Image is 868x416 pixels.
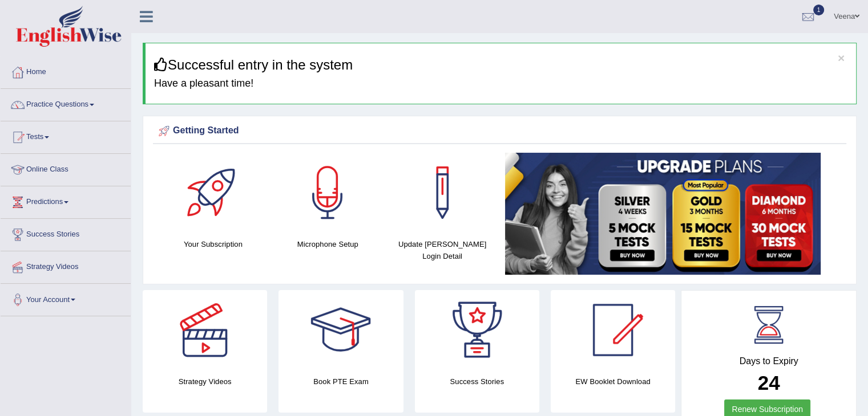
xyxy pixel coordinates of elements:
[156,123,843,140] div: Getting Started
[1,121,131,150] a: Tests
[1,89,131,117] a: Practice Questions
[838,52,845,64] button: ×
[813,5,825,15] span: 1
[505,153,821,275] img: small5.jpg
[1,251,131,280] a: Strategy Videos
[1,154,131,182] a: Online Class
[1,219,131,247] a: Success Stories
[162,238,265,250] h4: Your Subscription
[1,56,131,85] a: Home
[1,284,131,312] a: Your Account
[154,78,847,89] h4: Have a pleasant time!
[278,376,403,388] h4: Book PTE Exam
[154,58,847,72] h3: Successful entry in the system
[758,372,780,394] b: 24
[143,376,267,388] h4: Strategy Videos
[415,376,539,388] h4: Success Stories
[694,356,843,366] h4: Days to Expiry
[551,376,675,388] h4: EW Booklet Download
[276,238,380,250] h4: Microphone Setup
[1,186,131,215] a: Predictions
[391,238,494,262] h4: Update [PERSON_NAME] Login Detail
